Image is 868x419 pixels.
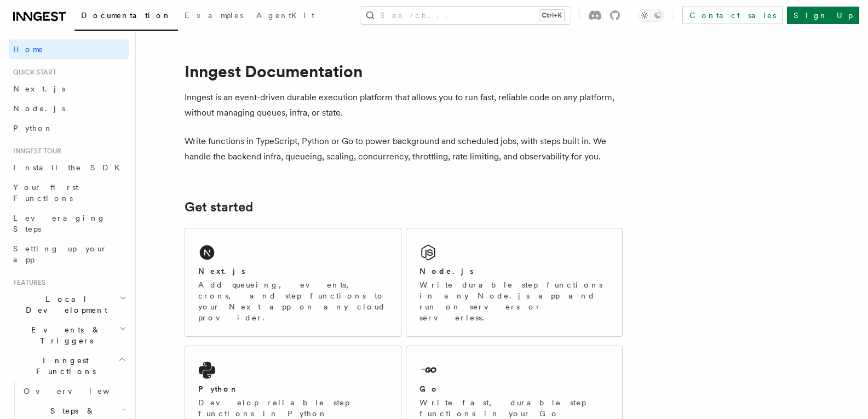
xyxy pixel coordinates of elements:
[9,355,118,377] span: Inngest Functions
[198,266,245,277] h2: Next.js
[9,320,129,351] button: Events & Triggers
[185,11,243,20] span: Examples
[74,3,178,31] a: Documentation
[9,118,129,138] a: Python
[539,10,564,21] kbd: Ctrl+K
[360,7,571,24] button: Search...Ctrl+K
[419,279,609,323] p: Write durable step functions in any Node.js app and run on servers or serverless.
[9,239,129,269] a: Setting up your app
[185,134,623,164] p: Write functions in TypeScript, Python or Go to power background and scheduled jobs, with steps bu...
[185,61,623,81] h1: Inngest Documentation
[9,147,61,156] span: Inngest tour
[13,244,107,264] span: Setting up your app
[24,387,136,395] span: Overview
[9,278,45,287] span: Features
[9,177,129,208] a: Your first Functions
[81,11,171,20] span: Documentation
[9,39,129,59] a: Home
[13,183,78,203] span: Your first Functions
[198,383,239,394] h2: Python
[13,84,65,93] span: Next.js
[178,3,250,30] a: Examples
[406,228,623,337] a: Node.jsWrite durable step functions in any Node.js app and run on servers or serverless.
[787,7,859,24] a: Sign Up
[9,158,129,177] a: Install the SDK
[198,279,388,323] p: Add queueing, events, crons, and step functions to your Next app on any cloud provider.
[13,104,65,113] span: Node.js
[19,381,129,401] a: Overview
[13,163,127,172] span: Install the SDK
[419,266,474,277] h2: Node.js
[13,44,44,55] span: Home
[9,324,119,346] span: Events & Triggers
[9,289,129,320] button: Local Development
[185,199,253,215] a: Get started
[256,11,314,20] span: AgentKit
[250,3,321,30] a: AgentKit
[185,228,401,337] a: Next.jsAdd queueing, events, crons, and step functions to your Next app on any cloud provider.
[9,208,129,239] a: Leveraging Steps
[9,79,129,99] a: Next.js
[9,351,129,381] button: Inngest Functions
[13,214,106,233] span: Leveraging Steps
[13,124,53,133] span: Python
[9,99,129,118] a: Node.js
[185,90,623,120] p: Inngest is an event-driven durable execution platform that allows you to run fast, reliable code ...
[9,294,119,315] span: Local Development
[419,383,439,394] h2: Go
[9,68,56,77] span: Quick start
[682,7,783,24] a: Contact sales
[638,9,664,22] button: Toggle dark mode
